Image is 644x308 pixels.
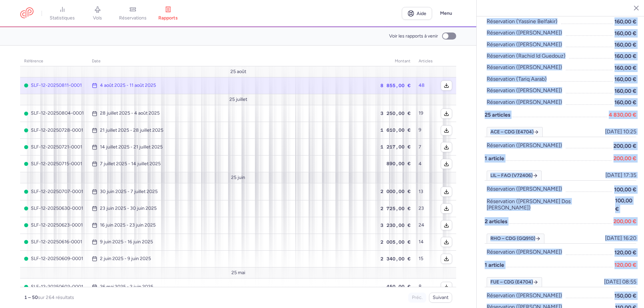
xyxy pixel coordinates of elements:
[31,161,82,167] font: SLF-12-20250715-0001
[487,277,542,287] a: FUE – CDG (E4704)
[24,295,38,300] font: 1 – 50
[485,112,510,118] font: 25 articles
[100,82,156,88] font: 4 août 2025 - 11 août 2025
[490,236,535,241] font: RHO – CDG (GQ910)
[80,6,115,21] a: vols
[100,239,153,245] font: 9 juin 2025 - 16 juin 2025
[487,171,542,181] a: LIL – FAO (V72406)
[614,42,636,48] font: 160,00 €
[158,15,178,21] font: rapports
[419,205,424,211] font: 23
[100,205,157,211] font: 23 juin 2025 - 30 juin 2025
[380,239,411,245] font: 2 005,00 €
[487,127,543,137] a: ACE – CDG (E4704)
[614,76,636,82] font: 160,00 €
[386,161,411,166] font: 890,00 €
[487,87,562,94] font: Réservation ([PERSON_NAME])
[100,110,160,116] font: 28 juillet 2025 - 4 août 2025
[485,141,564,150] button: Réservation ([PERSON_NAME])
[380,127,411,133] font: 1 610,00 €
[419,239,424,245] font: 14
[412,295,423,300] font: Préc.
[386,284,411,289] font: 450,00 €
[419,284,422,290] font: 8
[433,295,448,300] font: Suivant
[31,127,83,133] font: SLF-12-20250728-0001
[487,249,562,255] font: Réservation ([PERSON_NAME])
[614,186,636,193] font: 100,00 €
[487,41,562,48] font: Réservation ([PERSON_NAME])
[485,28,564,37] button: Réservation ([PERSON_NAME])
[115,6,151,21] a: réservations
[31,82,82,88] font: SLF-12-20250811-0001
[490,173,533,178] font: LIL – FAO (V72406)
[487,234,544,244] a: RHO – CDG (GQ910)
[380,223,411,228] font: 3 230,00 €
[31,205,83,211] font: SLF-12-20250630-0001
[614,88,636,94] font: 160,00 €
[605,128,636,135] font: [DATE] 10:25
[615,197,632,212] font: 100,00 €
[485,262,504,268] font: 1 article
[31,256,83,261] font: SLF-12-20250609-0001
[614,30,636,37] font: 160,00 €
[487,99,562,105] font: Réservation ([PERSON_NAME])
[419,189,423,194] font: 13
[419,83,425,88] font: 48
[609,112,636,118] font: 4 830,00 €
[614,65,636,71] font: 160,00 €
[100,222,156,228] font: 16 juin 2025 - 23 juin 2025
[613,155,636,162] font: 200,00 €
[605,172,636,178] font: [DATE] 17:35
[20,7,34,20] a: Logo CitizenPlane avec contour rouge
[230,69,246,74] font: 25 août
[395,59,411,63] font: montant
[485,63,564,72] button: Réservation ([PERSON_NAME])
[485,75,549,83] button: Réservation (tariq aarab)
[402,7,432,20] a: Aide
[100,144,163,150] font: 14 juillet 2025 - 21 juillet 2025
[429,293,452,303] button: Suivant
[50,15,75,21] font: statistiques
[380,256,411,261] font: 2 340,00 €
[100,189,158,194] font: 30 juin 2025 - 7 juillet 2025
[100,127,163,133] font: 21 juillet 2025 - 28 juillet 2025
[614,53,636,59] font: 160,00 €
[419,222,424,228] font: 24
[31,189,83,194] font: SLF-12-20250707-0001
[380,206,411,211] font: 2 725,00 €
[92,59,101,63] font: date
[487,18,557,24] font: Réservation (yassine belfakir)
[45,6,80,21] a: statistiques
[151,6,186,21] a: rapports
[487,76,547,82] font: Réservation (tariq aarab)
[487,142,562,148] font: Réservation ([PERSON_NAME])
[93,15,102,21] font: vols
[485,155,504,162] font: 1 article
[614,249,636,256] font: 120,00 €
[380,189,411,194] font: 2 000,00 €
[31,239,82,245] font: SLF-12-20250616-0001
[604,279,636,285] font: [DATE] 08:55
[485,40,564,49] button: Réservation ([PERSON_NAME])
[613,218,636,225] font: 200,00 €
[380,144,411,149] font: 1 217,00 €
[408,293,426,303] button: Préc.
[485,185,564,193] button: Réservation ([PERSON_NAME])
[419,256,423,262] font: 15
[380,83,411,88] font: 8 855,00 €
[231,175,245,180] font: 25 juin
[419,111,423,116] font: 19
[436,7,456,20] button: Menu
[487,64,562,70] font: Réservation ([PERSON_NAME])
[100,256,151,261] font: 2 juin 2025 - 9 juin 2025
[31,110,84,116] font: SLF-12-20250804-0001
[485,291,564,300] button: Réservation ([PERSON_NAME])
[487,292,562,299] font: Réservation ([PERSON_NAME])
[485,218,507,225] font: 2 articles
[614,99,636,106] font: 160,00 €
[485,98,564,107] button: Réservation ([PERSON_NAME])
[31,222,83,228] font: SLF-12-20250623-0001
[419,127,421,133] font: 9
[485,52,568,60] button: Réservation (rachid id guedouz)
